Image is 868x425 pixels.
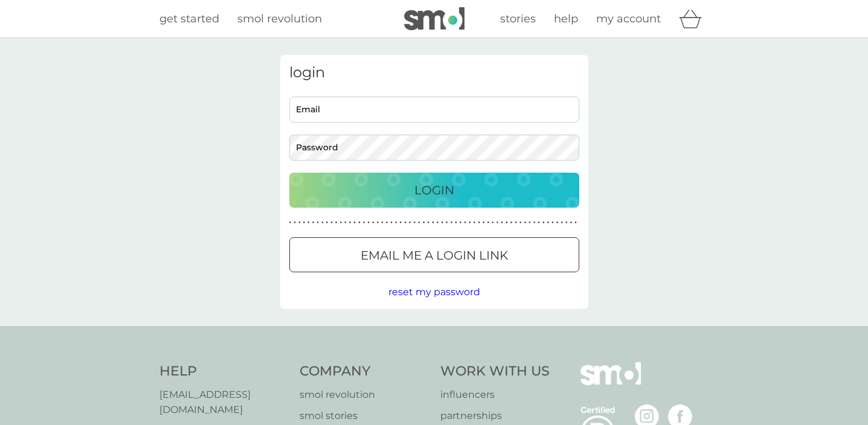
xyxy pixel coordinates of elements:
p: ● [294,220,296,226]
a: influencers [440,387,550,403]
a: partnerships [440,408,550,424]
p: ● [551,220,554,226]
a: get started [159,10,219,28]
p: ● [497,220,499,226]
p: ● [483,220,485,226]
p: ● [574,220,577,226]
p: ● [367,220,370,226]
p: ● [289,220,292,226]
p: ● [386,220,388,226]
p: ● [321,220,324,226]
p: ● [547,220,550,226]
h4: Company [300,362,428,381]
p: ● [353,220,356,226]
img: smol [404,7,465,30]
p: ● [432,220,434,226]
p: ● [441,220,443,226]
p: ● [376,220,379,226]
span: stories [500,12,536,25]
p: ● [400,220,402,226]
p: ● [506,220,508,226]
p: ● [565,220,568,226]
a: my account [596,10,661,28]
button: Login [289,173,579,208]
p: ● [561,220,563,226]
p: ● [437,220,439,226]
p: ● [455,220,457,226]
h3: login [289,64,579,81]
p: ● [312,220,315,226]
p: ● [349,220,352,226]
p: ● [474,220,476,226]
p: ● [303,220,305,226]
p: Email me a login link [361,246,508,265]
p: ● [372,220,375,226]
h4: Help [159,362,288,381]
p: ● [423,220,425,226]
div: basket [679,7,709,31]
p: ● [519,220,522,226]
p: ● [542,220,545,226]
p: ● [524,220,526,226]
p: ● [339,220,342,226]
span: my account [596,12,661,25]
p: ● [446,220,448,226]
p: ● [533,220,536,226]
span: reset my password [388,286,480,298]
p: ● [358,220,361,226]
p: ● [413,220,416,226]
p: ● [450,220,452,226]
span: help [554,12,578,25]
a: smol revolution [237,10,322,28]
p: ● [538,220,540,226]
p: ● [469,220,471,226]
p: ● [487,220,489,226]
span: smol revolution [237,12,322,25]
p: ● [570,220,573,226]
p: ● [363,220,365,226]
p: ● [307,220,310,226]
p: ● [381,220,384,226]
p: ● [515,220,517,226]
p: ● [501,220,503,226]
button: Email me a login link [289,237,579,272]
p: ● [418,220,420,226]
p: ● [510,220,513,226]
p: Login [414,181,454,200]
p: ● [404,220,407,226]
p: ● [460,220,462,226]
span: get started [159,12,219,25]
p: ● [390,220,393,226]
p: ● [492,220,494,226]
button: reset my password [388,284,480,300]
p: ● [529,220,531,226]
p: ● [317,220,319,226]
h4: Work With Us [440,362,550,381]
p: ● [395,220,397,226]
p: ● [427,220,429,226]
a: smol stories [300,408,428,424]
p: ● [344,220,347,226]
p: ● [326,220,329,226]
img: smol [580,362,641,403]
a: stories [500,10,536,28]
a: help [554,10,578,28]
a: [EMAIL_ADDRESS][DOMAIN_NAME] [159,387,288,418]
p: ● [335,220,338,226]
p: ● [298,220,301,226]
p: ● [330,220,333,226]
p: ● [556,220,559,226]
p: ● [478,220,480,226]
p: ● [464,220,466,226]
p: ● [409,220,411,226]
a: smol revolution [300,387,428,403]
